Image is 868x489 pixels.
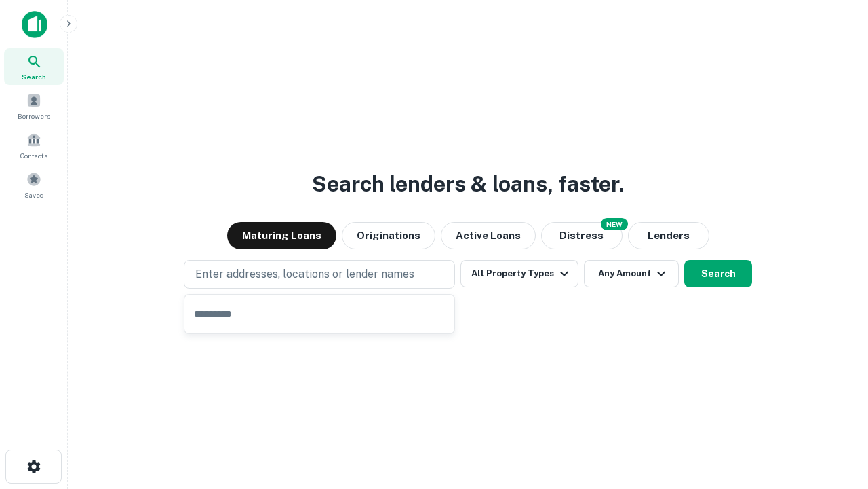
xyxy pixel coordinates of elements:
span: Saved [24,189,44,200]
img: capitalize-icon.png [22,11,47,38]
button: All Property Types [460,260,578,287]
iframe: Chat Widget [800,380,868,446]
p: Enter addresses, locations or lender names [195,266,414,283]
a: Saved [4,166,64,203]
button: Active Loans [441,222,536,249]
span: Borrowers [18,111,50,122]
button: Any Amount [584,260,679,287]
a: Contacts [4,127,64,164]
span: Contacts [20,150,47,161]
button: Lenders [628,222,709,249]
button: Search [684,260,752,287]
button: Maturing Loans [227,222,336,249]
button: Originations [342,222,435,249]
a: Search [4,48,64,85]
span: Search [22,71,46,82]
a: Borrowers [4,88,64,124]
div: NEW [601,218,628,230]
h3: Search lenders & loans, faster. [312,168,624,200]
button: Search distressed loans with lien and other non-mortgage details. [541,222,623,249]
button: Enter addresses, locations or lender names [184,260,455,289]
